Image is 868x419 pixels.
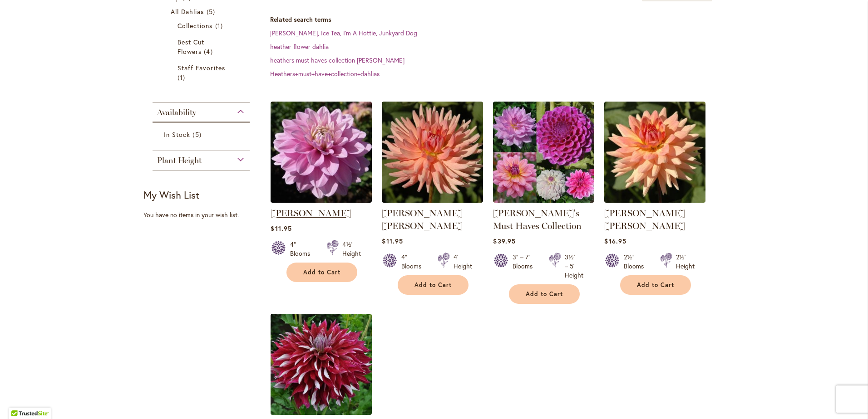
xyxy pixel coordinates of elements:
[382,237,403,245] span: $11.95
[509,284,580,304] button: Add to Cart
[204,47,215,56] span: 4
[271,208,351,219] a: [PERSON_NAME]
[270,42,329,51] a: heather flower dahlia
[624,253,649,271] div: 2½" Blooms
[164,130,241,139] a: In Stock 5
[171,7,234,16] a: All Dahlias
[157,156,202,166] span: Plant Height
[271,408,372,417] a: My Hero
[382,208,463,231] a: [PERSON_NAME] [PERSON_NAME]
[271,102,372,203] img: HEATHER FEATHER
[604,237,626,245] span: $16.95
[290,240,316,258] div: 4" Blooms
[207,7,217,16] span: 5
[382,102,483,203] img: HEATHER MARIE
[215,21,225,30] span: 1
[286,263,357,282] button: Add to Cart
[493,208,582,231] a: [PERSON_NAME]'s Must Haves Collection
[604,102,705,203] img: Mary Jo
[398,275,469,295] button: Add to Cart
[454,253,472,271] div: 4' Height
[342,240,361,258] div: 4½' Height
[178,37,227,56] a: Best Cut Flowers
[565,253,583,280] div: 3½' – 5' Height
[143,210,265,219] div: You have no items in your wish list.
[178,38,204,56] span: Best Cut Flowers
[178,21,227,30] a: Collections
[401,253,427,271] div: 4" Blooms
[637,281,674,289] span: Add to Cart
[270,15,725,24] dt: Related search terms
[7,387,32,412] iframe: Launch Accessibility Center
[493,196,594,205] a: Heather's Must Haves Collection
[157,107,196,117] span: Availability
[271,314,372,415] img: My Hero
[270,56,404,64] a: heathers must haves collection [PERSON_NAME]
[604,208,685,231] a: [PERSON_NAME] [PERSON_NAME]
[171,7,204,16] span: All Dahlias
[270,29,417,37] a: [PERSON_NAME], Ice Tea, I'm A Hottie, Junkyard Dog
[382,196,483,205] a: HEATHER MARIE
[178,73,187,82] span: 1
[271,224,291,233] span: $11.95
[143,188,199,201] strong: My Wish List
[414,281,452,289] span: Add to Cart
[493,102,594,203] img: Heather's Must Haves Collection
[604,196,705,205] a: Mary Jo
[270,69,380,78] a: Heathers+must+have+collection+dahlias
[676,253,695,271] div: 2½' Height
[526,290,563,298] span: Add to Cart
[303,268,340,276] span: Add to Cart
[178,63,225,72] span: Staff Favorites
[164,130,190,139] span: In Stock
[192,130,203,139] span: 5
[271,196,372,205] a: HEATHER FEATHER
[493,237,515,245] span: $39.95
[178,21,213,30] span: Collections
[620,275,691,295] button: Add to Cart
[513,253,538,280] div: 3" – 7" Blooms
[178,63,227,82] a: Staff Favorites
